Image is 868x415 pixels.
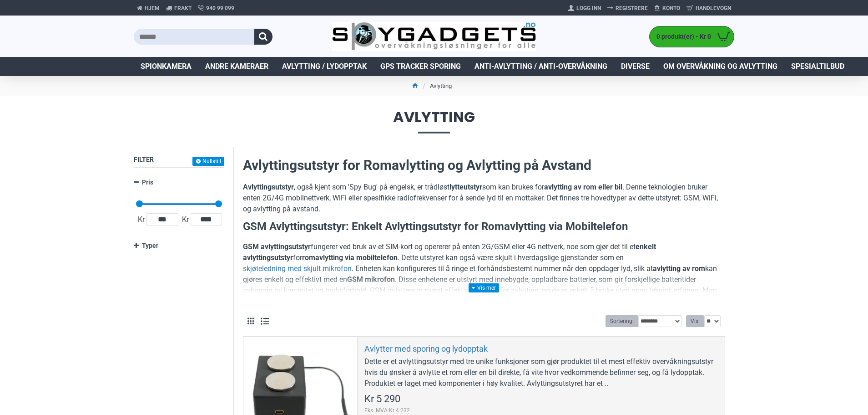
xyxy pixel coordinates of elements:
[180,214,191,225] span: Kr
[474,61,607,72] span: Anti-avlytting / Anti-overvåkning
[198,57,275,76] a: Andre kameraer
[364,394,400,404] span: Kr 5 290
[347,275,395,284] strong: GSM mikrofon
[174,4,192,12] span: Frakt
[282,61,367,72] span: Avlytting / Lydopptak
[243,242,656,262] strong: enkelt avlyttingsutstyr
[136,214,146,225] span: Kr
[243,182,725,215] p: , også kjent som 'Spy Bug' på engelsk, er trådløst som kan brukes for . Denne teknologien bruker ...
[134,238,224,254] a: Typer
[784,57,851,76] a: Spesialtilbud
[243,263,352,274] a: skjøteledning med skjult mikrofon
[134,156,154,163] span: Filter
[332,22,536,51] img: SpyGadgets.no
[134,57,198,76] a: Spionkamera
[364,406,410,415] span: Eks. MVA:Kr 4 232
[791,61,844,72] span: Spesialtilbud
[616,4,648,12] span: Registrere
[243,156,725,175] h2: Avlyttingsutstyr for Romavlytting og Avlytting på Avstand
[380,61,461,72] span: GPS Tracker Sporing
[656,57,784,76] a: Om overvåkning og avlytting
[373,57,468,76] a: GPS Tracker Sporing
[544,183,622,191] strong: avlytting av rom eller bil
[302,253,398,262] strong: romavlytting via mobiltelefon
[650,26,734,47] a: 0 produkt(er) - Kr 0
[468,57,614,76] a: Anti-avlytting / Anti-overvåkning
[134,110,734,133] span: Avlytting
[614,57,656,76] a: Diverse
[604,1,651,15] a: Registrere
[205,61,268,72] span: Andre kameraer
[192,157,224,166] button: Nullstill
[576,4,601,12] span: Logg Inn
[141,61,192,72] span: Spionkamera
[134,174,224,190] a: Pris
[650,32,713,41] span: 0 produkt(er) - Kr 0
[206,4,234,12] span: 940 99 099
[621,61,650,72] span: Diverse
[364,343,488,354] a: Avlytter med sporing og lydopptak
[683,1,734,15] a: Handlevogn
[449,183,482,191] strong: lytteutstyr
[686,315,704,327] label: Vis:
[145,4,160,12] span: Hjem
[243,219,725,235] h3: GSM Avlyttingsutstyr: Enkelt Avlyttingsutstyr for Romavlytting via Mobiltelefon
[606,315,638,327] label: Sortering:
[565,1,604,15] a: Logg Inn
[243,242,311,251] strong: GSM avlyttingsutstyr
[663,61,777,72] span: Om overvåkning og avlytting
[651,1,683,15] a: Konto
[696,4,731,12] span: Handlevogn
[653,264,705,273] strong: avlytting av rom
[364,356,718,389] div: Dette er et avlyttingsutstyr med tre unike funksjoner som gjør produktet til et mest effektiv ove...
[243,183,294,191] strong: Avlyttingsutstyr
[243,241,725,307] p: fungerer ved bruk av et SIM-kort og opererer på enten 2G/GSM eller 4G nettverk, noe som gjør det ...
[275,57,373,76] a: Avlytting / Lydopptak
[662,4,680,12] span: Konto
